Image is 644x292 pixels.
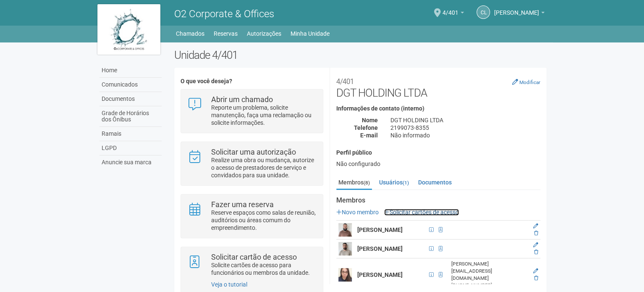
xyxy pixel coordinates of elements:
a: Editar membro [533,242,538,248]
p: Reserve espaços como salas de reunião, auditórios ou áreas comum do empreendimento. [211,209,317,231]
small: 4/401 [336,77,354,86]
a: Modificar [512,79,540,85]
a: 4/401 [442,11,464,17]
div: DGT HOLDING LTDA [384,116,547,124]
p: Solicite cartões de acesso para funcionários ou membros da unidade. [211,261,317,276]
a: Autorizações [247,28,281,39]
a: Reservas [214,28,238,39]
strong: [PERSON_NAME] [357,245,403,252]
a: Veja o tutorial [211,281,247,288]
a: Comunicados [99,78,162,92]
span: 4/401 [442,1,458,16]
a: Solicitar cartão de acesso Solicite cartões de acesso para funcionários ou membros da unidade. [187,253,316,276]
a: Solicitar cartões de acesso [384,209,459,216]
div: Não informado [384,132,547,139]
div: [PHONE_NUMBER] [451,282,526,289]
div: 2199073-8355 [384,124,547,132]
span: O2 Corporate & Offices [174,8,274,20]
span: Claudia Luíza Soares de Castro [494,1,539,16]
strong: Membros [336,197,540,204]
a: Excluir membro [534,249,538,255]
a: Ramais [99,127,162,141]
a: Documentos [416,176,454,189]
strong: [PERSON_NAME] [357,226,403,233]
strong: [PERSON_NAME] [357,271,403,278]
a: Fazer uma reserva Reserve espaços como salas de reunião, auditórios ou áreas comum do empreendime... [187,201,316,231]
h2: DGT HOLDING LTDA [336,74,540,99]
img: user.png [338,242,352,255]
h4: Perfil público [336,150,540,156]
strong: Telefone [354,124,378,131]
img: user.png [338,268,352,281]
a: Novo membro [336,209,379,216]
div: Não configurado [336,160,540,168]
h4: Informações de contato (interno) [336,105,540,112]
h4: O que você deseja? [181,78,323,84]
small: (8) [364,180,370,186]
p: Realize uma obra ou mudança, autorize o acesso de prestadores de serviço e convidados para sua un... [211,156,317,179]
a: CL [476,5,490,19]
a: Usuários(1) [377,176,411,189]
a: Abrir um chamado Reporte um problema, solicite manutenção, faça uma reclamação ou solicite inform... [187,96,316,126]
div: [PERSON_NAME][EMAIL_ADDRESS][DOMAIN_NAME] [451,260,526,282]
a: LGPD [99,141,162,155]
img: logo.jpg [97,4,160,55]
a: Editar membro [533,268,538,274]
strong: Abrir um chamado [211,95,273,104]
a: [PERSON_NAME] [494,11,545,17]
strong: E-mail [360,132,378,139]
p: Reporte um problema, solicite manutenção, faça uma reclamação ou solicite informações. [211,104,317,126]
a: Solicitar uma autorização Realize uma obra ou mudança, autorize o acesso de prestadores de serviç... [187,148,316,179]
a: Home [99,63,162,78]
a: Membros(8) [336,176,372,190]
img: user.png [338,223,352,237]
a: Documentos [99,92,162,106]
small: (1) [403,180,409,186]
a: Anuncie sua marca [99,155,162,169]
a: Chamados [176,28,204,39]
strong: Solicitar cartão de acesso [211,253,297,261]
h2: Unidade 4/401 [174,49,547,61]
a: Minha Unidade [291,28,330,39]
a: Grade de Horários dos Ônibus [99,106,162,127]
a: Excluir membro [534,275,538,281]
a: Editar membro [533,223,538,229]
strong: Fazer uma reserva [211,200,274,209]
strong: Nome [362,117,378,124]
small: Modificar [519,79,540,85]
a: Excluir membro [534,230,538,236]
strong: Solicitar uma autorização [211,147,296,156]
